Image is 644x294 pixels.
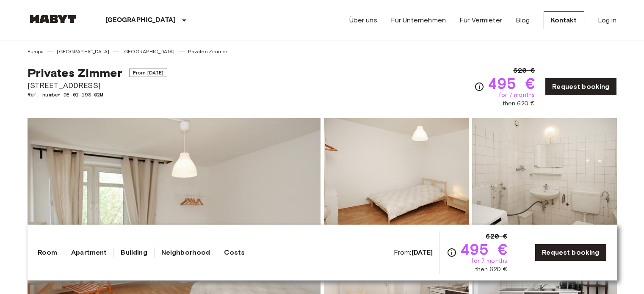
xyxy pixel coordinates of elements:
a: Neighborhood [161,247,210,258]
p: [GEOGRAPHIC_DATA] [105,15,176,25]
svg: Check cost overview for full price breakdown. Please note that discounts apply to new joiners onl... [447,247,457,258]
a: Log in [598,15,617,25]
span: then 620 € [503,99,535,108]
a: Für Vermieter [459,15,502,25]
a: Costs [224,247,245,258]
b: [DATE] [412,248,433,256]
img: Picture of unit DE-01-193-02M [472,118,617,229]
a: Request booking [535,244,606,261]
a: Apartment [71,247,107,258]
a: Für Unternehmen [391,15,446,25]
span: 620 € [513,66,535,76]
a: Über uns [349,15,377,25]
span: [STREET_ADDRESS] [28,80,168,91]
span: Privates Zimmer [28,66,122,80]
a: Europa [28,48,44,55]
a: Privates Zimmer [188,48,228,55]
span: then 620 € [475,265,508,274]
a: Kontakt [544,11,584,29]
a: Request booking [545,78,616,96]
svg: Check cost overview for full price breakdown. Please note that discounts apply to new joiners onl... [474,82,484,92]
span: 620 € [486,231,507,242]
span: for 7 months [499,91,535,99]
a: Building [121,247,147,258]
a: [GEOGRAPHIC_DATA] [122,48,175,55]
a: [GEOGRAPHIC_DATA] [57,48,109,55]
span: for 7 months [471,257,507,265]
a: Blog [516,15,530,25]
span: 495 € [488,76,535,91]
img: Picture of unit DE-01-193-02M [324,118,469,229]
span: From: [394,248,433,257]
a: Room [38,247,58,258]
span: From [DATE] [129,69,168,77]
span: Ref. number DE-01-193-02M [28,91,168,99]
img: Habyt [28,15,78,23]
span: 495 € [460,242,507,257]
